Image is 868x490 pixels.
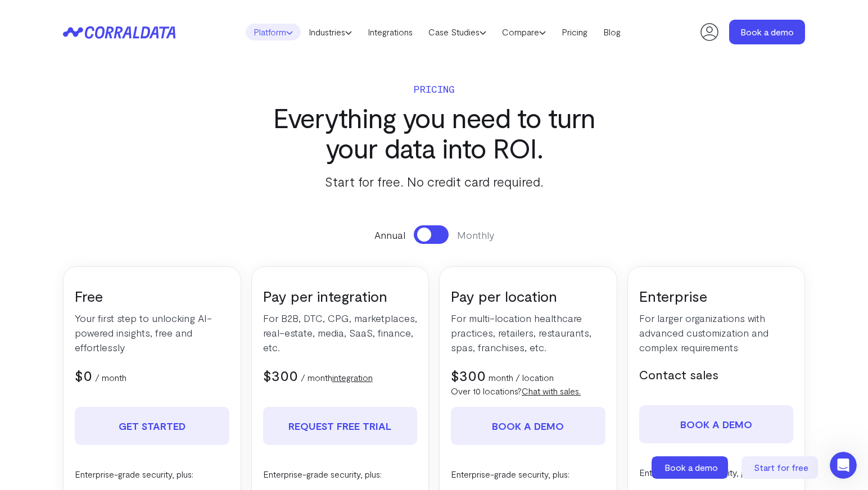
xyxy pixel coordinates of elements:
[451,384,605,398] p: Over 10 locations?
[451,311,605,355] p: For multi-location healthcare practices, retailers, restaurants, spas, franchises, etc.
[75,366,92,384] span: $0
[639,287,794,305] h3: Enterprise
[251,81,617,97] p: Pricing
[489,371,554,384] p: month / location
[639,366,794,383] h5: Contact sales
[754,462,808,473] span: Start for free
[830,452,857,479] iframe: Intercom live chat
[494,24,554,40] a: Compare
[451,407,605,445] a: Book a demo
[75,407,229,445] a: Get Started
[522,385,581,396] a: Chat with sales.
[742,456,820,479] a: Start for free
[75,468,229,481] p: Enterprise-grade security, plus:
[263,407,418,445] a: REQUEST FREE TRIAL
[95,371,126,384] p: / month
[251,171,617,192] p: Start for free. No credit card required.
[360,24,421,40] a: Integrations
[639,466,794,479] p: Enterprise-grade security, plus:
[451,366,486,384] span: $300
[639,311,794,355] p: For larger organizations with advanced customization and complex requirements
[554,24,595,40] a: Pricing
[729,20,805,44] a: Book a demo
[263,366,298,384] span: $300
[374,228,405,242] span: Annual
[301,371,373,384] p: / month
[652,456,730,479] a: Book a demo
[421,24,494,40] a: Case Studies
[251,102,617,163] h3: Everything you need to turn your data into ROI.
[457,228,494,242] span: Monthly
[301,24,360,40] a: Industries
[263,287,418,305] h3: Pay per integration
[263,468,418,481] p: Enterprise-grade security, plus:
[246,24,301,40] a: Platform
[639,405,794,443] a: Book a demo
[664,462,718,473] span: Book a demo
[451,468,605,481] p: Enterprise-grade security, plus:
[263,311,418,355] p: For B2B, DTC, CPG, marketplaces, real-estate, media, SaaS, finance, etc.
[595,24,629,40] a: Blog
[75,311,229,355] p: Your first step to unlocking AI-powered insights, free and effortlessly
[332,372,373,383] a: integration
[75,287,229,305] h3: Free
[451,287,605,305] h3: Pay per location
